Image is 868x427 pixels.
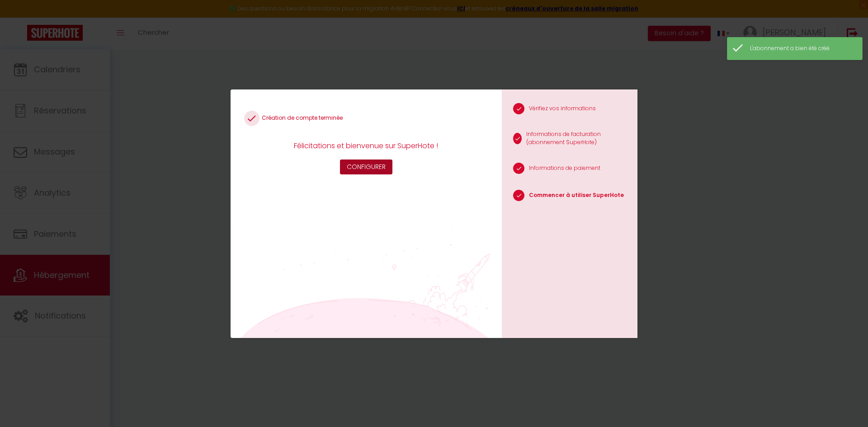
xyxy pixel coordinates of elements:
button: Ouvrir le widget de chat LiveChat [7,4,34,31]
li: Informations de facturation (abonnement SuperHote) [502,126,637,154]
h4: Création de compte terminée [244,111,488,126]
li: Commencer à utiliser SuperHote [502,185,637,208]
li: Vérifiez vos informations [502,99,637,121]
div: L'abonnement a bien été créé [750,44,853,53]
div: Félicitations et bienvenue sur SuperHote ! [289,140,443,151]
button: Configurer [340,160,392,175]
li: Informations de paiement [502,158,637,181]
